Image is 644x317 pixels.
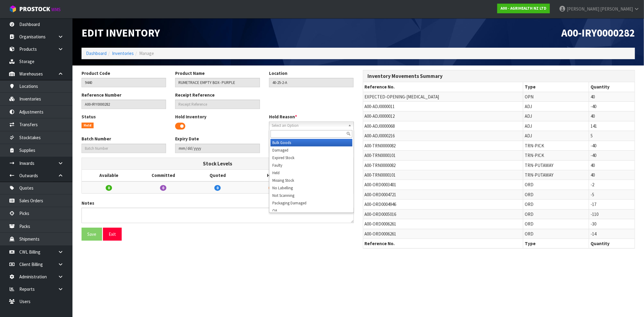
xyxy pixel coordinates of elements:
span: A00-ORD0004721 [365,192,396,197]
span: Manage [139,50,154,56]
span: 5 [591,133,593,139]
span: ORD [525,201,533,207]
span: ORD [525,221,533,227]
span: A00-IRY0000282 [561,26,635,39]
span: 0 [160,185,166,191]
span: A00-ORD0006261 [365,231,396,237]
th: Quoted [191,170,245,181]
input: Product Name [175,78,260,87]
span: TRN-PICK [525,143,544,149]
span: ADJ [525,133,532,139]
th: Type [523,82,589,92]
li: Missing Stock [271,177,352,184]
strong: A00 - AGRIHEALTH NZ LTD [501,6,546,11]
li: No Labelling [271,184,352,192]
span: A00-ADJ0000011 [365,104,395,109]
span: Held [82,123,94,129]
label: Expiry Date [175,136,199,142]
span: -5 [591,192,594,197]
input: Product Code [82,78,166,87]
li: Not Scanning [271,192,352,199]
span: -30 [591,221,596,227]
span: -17 [591,201,596,207]
span: ADJ [525,123,532,129]
span: A00-ADJ0000216 [365,133,395,139]
span: -14 [591,231,596,237]
span: -40 [591,104,596,109]
span: A00-ADJ0000012 [365,113,395,119]
span: -2 [591,182,594,187]
span: ORD [525,211,533,217]
label: Receipt Reference [175,92,215,98]
span: -110 [591,211,598,217]
span: A00-ORD0004946 [365,201,396,207]
th: Committed [136,170,191,181]
li: Held [271,169,352,177]
a: Inventories [112,50,134,56]
span: 40 [591,172,595,178]
span: A00-TRN0000082 [365,162,396,168]
span: A00-ORD0005016 [365,211,396,217]
button: Exit [103,228,122,241]
span: TRN-PICK [525,152,544,158]
span: 40 [591,162,595,168]
span: A00-TRN0000101 [365,172,396,178]
label: Hold Reason [269,114,297,120]
a: Dashboard [86,50,107,56]
li: Expired Stock [271,154,352,162]
th: Reference No. [363,239,523,248]
span: 0 [214,185,221,191]
th: Available [82,170,136,181]
span: ADJ [525,113,532,119]
span: [PERSON_NAME] [567,6,599,12]
span: EXPECTED-OPENING-[MEDICAL_DATA] [365,94,439,100]
a: A00 - AGRIHEALTH NZ LTD [497,4,550,13]
span: OPN [525,94,533,100]
th: Quantity [589,239,635,248]
span: ORD [525,192,533,197]
label: Hold Inventory [175,114,207,120]
label: Reference Number [82,92,121,98]
label: Batch Number [82,136,111,142]
label: Product Code [82,70,110,76]
span: A00-TRN0000082 [365,143,396,149]
span: 141 [591,123,597,129]
button: Save [82,228,102,241]
li: Packaging Damaged [271,199,352,207]
span: ORD [525,182,533,187]
li: Bulk Goods [271,139,352,146]
span: ADJ [525,104,532,109]
span: TRN-PUTAWAY [525,172,553,178]
img: cube-alt.png [9,5,17,13]
li: Damaged [271,146,352,154]
span: A00-ORD0003401 [365,182,396,187]
span: ORD [525,231,533,237]
input: Location [269,78,354,87]
span: A00-TRN0000101 [365,152,396,158]
label: Product Name [175,70,205,76]
span: A00-ORD0006261 [365,221,396,227]
span: TRN-PUTAWAY [525,162,553,168]
input: Batch Number [82,144,166,153]
span: -40 [591,143,596,149]
span: ProStock [19,5,50,13]
label: Notes [82,200,94,206]
th: Held [245,170,299,181]
span: A00-ADJ0000068 [365,123,395,129]
span: Select an Option [272,122,346,129]
li: QA [271,207,352,214]
th: Quantity [589,82,635,92]
span: 40 [591,94,595,100]
th: Reference No. [363,82,523,92]
span: [PERSON_NAME] [600,6,633,12]
h3: Stock Levels [86,161,349,167]
span: Edit Inventory [82,26,160,39]
span: -40 [591,152,596,158]
small: WMS [51,7,61,12]
th: Type [523,239,589,248]
li: Faulty [271,162,352,169]
span: 0 [106,185,112,191]
label: Status [82,114,96,120]
h3: Inventory Movements Summary [368,73,630,79]
span: 40 [591,113,595,119]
